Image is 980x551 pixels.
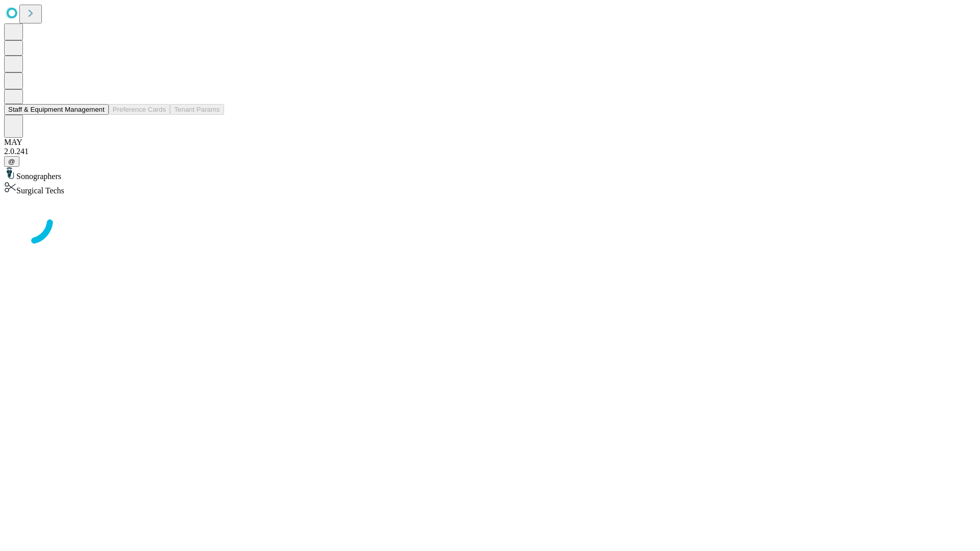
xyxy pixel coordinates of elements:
[109,104,170,115] button: Preference Cards
[4,147,976,156] div: 2.0.241
[4,167,976,181] div: Sonographers
[8,158,15,165] span: @
[4,181,976,195] div: Surgical Techs
[170,104,224,115] button: Tenant Params
[4,104,109,115] button: Staff & Equipment Management
[4,138,976,147] div: MAY
[4,156,19,167] button: @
